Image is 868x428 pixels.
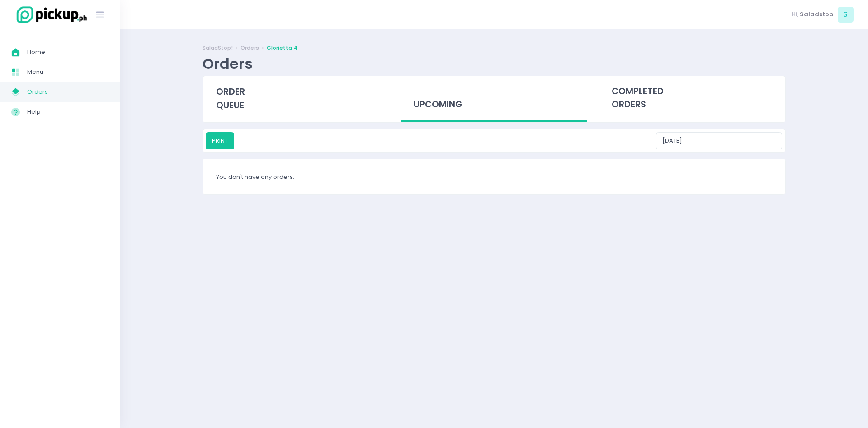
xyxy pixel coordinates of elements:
span: Orders [27,86,108,98]
button: PRINT [206,132,234,149]
span: Home [27,46,108,58]
img: logo [11,5,88,24]
span: S [838,7,854,23]
span: Menu [27,66,108,78]
a: Orders [241,44,259,52]
span: Hi, [792,10,798,19]
div: You don't have any orders. [203,159,785,194]
span: Saladstop [800,10,833,19]
div: completed orders [599,76,785,120]
span: Help [27,106,108,118]
div: Orders [203,55,253,72]
a: Glorietta 4 [267,44,297,52]
a: SaladStop! [203,44,233,52]
div: upcoming [401,76,587,123]
span: order queue [216,86,245,111]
